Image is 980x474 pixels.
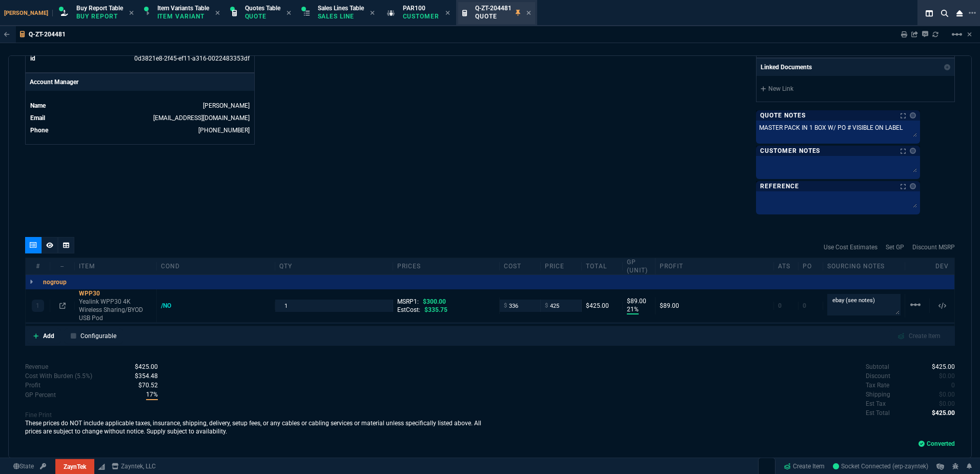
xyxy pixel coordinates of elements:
span: 0 [951,382,955,389]
span: Quotes Table [245,5,280,12]
p: Quote [245,12,280,21]
tr: undefined [30,53,250,64]
span: $335.75 [424,306,447,313]
p: Converted [490,439,955,448]
div: -- [50,262,75,270]
nx-icon: Open New Tab [969,8,976,18]
span: $ [545,302,548,310]
p: These prices do NOT include applicable taxes, insurance, shipping, delivery, setup fees, or any c... [25,419,490,436]
span: Name [30,102,46,109]
p: undefined [866,371,890,381]
p: Quote Notes [760,111,806,120]
span: $ [504,302,507,310]
div: $89.00 [660,302,769,310]
p: spec.value [125,362,158,371]
a: Set GP [886,243,904,252]
a: [EMAIL_ADDRESS][DOMAIN_NAME] [153,114,250,122]
a: (469) 476-5010 [198,127,250,134]
p: Customer Notes [760,147,820,155]
span: Sales Lines Table [318,5,364,12]
a: Hide Workbench [967,30,972,38]
p: undefined [866,390,890,399]
p: Add [43,331,54,341]
span: Item Variants Table [157,5,209,12]
nx-icon: Close Tab [129,9,134,17]
a: New Link [761,84,950,93]
mat-icon: Example home icon [909,299,922,311]
nx-icon: Close Tab [287,9,291,17]
div: WPP30 [79,289,152,298]
div: MSRP1: [397,298,495,306]
p: Account Manager [26,73,254,91]
a: msbcCompanyName [109,462,159,471]
a: Create Item [780,459,829,474]
p: With Burden (5.5%) [25,390,56,400]
a: 0d3821e8-2f45-ef11-a316-0022483353df [134,55,250,62]
a: doNYNRWNZbKEw9qRAADN [833,462,928,471]
span: Socket Connected (erp-zayntek) [833,463,928,470]
p: nogroup [43,278,67,286]
span: 425 [932,409,955,417]
p: 21% [627,305,639,314]
nx-icon: Close Workbench [952,7,967,19]
p: 1 [36,302,39,310]
p: Cost With Burden (5.5%) [25,371,92,381]
p: spec.value [129,381,158,390]
div: price [541,262,582,270]
nx-icon: Close Tab [445,9,450,17]
nx-icon: Split Panels [922,7,937,19]
div: Item [75,262,157,270]
p: Customer [403,12,440,21]
p: Linked Documents [761,63,812,72]
div: ATS [774,262,799,270]
span: Q-ZT-204481 [475,5,512,12]
span: PAR100 [403,5,425,12]
p: spec.value [136,390,158,400]
div: Total [582,262,623,270]
nx-icon: Close Tab [526,9,531,17]
span: With Burden (5.5%) [138,382,158,389]
p: Buy Report [76,12,123,21]
span: With Burden (5.5%) [146,390,158,400]
p: spec.value [930,371,955,381]
a: [PERSON_NAME] [203,102,250,109]
p: spec.value [923,408,955,418]
p: Quote [475,12,512,21]
p: spec.value [930,390,955,399]
a: Global State [10,462,37,471]
div: $425.00 [586,302,618,310]
nx-icon: Search [937,7,952,19]
nx-icon: Close Tab [215,9,220,17]
p: undefined [866,408,890,418]
p: Revenue [25,362,48,371]
div: PO [799,262,823,270]
p: Yealink WPP30 4K Wireless Sharing/BYOD USB Pod [79,298,152,322]
p: undefined [866,399,886,408]
nx-icon: Close Tab [370,9,375,17]
span: id [30,55,35,62]
p: Q-ZT-204481 [29,30,66,38]
span: 0 [939,391,955,398]
p: $89.00 [627,297,651,305]
span: 0 [803,302,806,309]
div: Profit [656,262,774,270]
div: # [26,262,50,270]
span: 425 [932,363,955,370]
p: Sales Line [318,12,364,21]
div: prices [393,262,500,270]
div: dev [930,262,954,270]
span: [PERSON_NAME] [4,10,53,16]
nx-icon: Back to Table [4,31,10,38]
span: Buy Report Table [76,5,123,12]
p: spec.value [942,381,955,390]
tr: undefined [30,125,250,135]
p: undefined [866,381,889,390]
div: /NO [161,302,181,310]
a: API TOKEN [37,462,49,471]
div: Sourcing Notes [823,262,905,270]
p: spec.value [125,371,158,381]
p: Reference [760,182,799,190]
a: Discount MSRP [912,243,955,252]
span: Phone [30,127,48,134]
span: $300.00 [423,298,446,305]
